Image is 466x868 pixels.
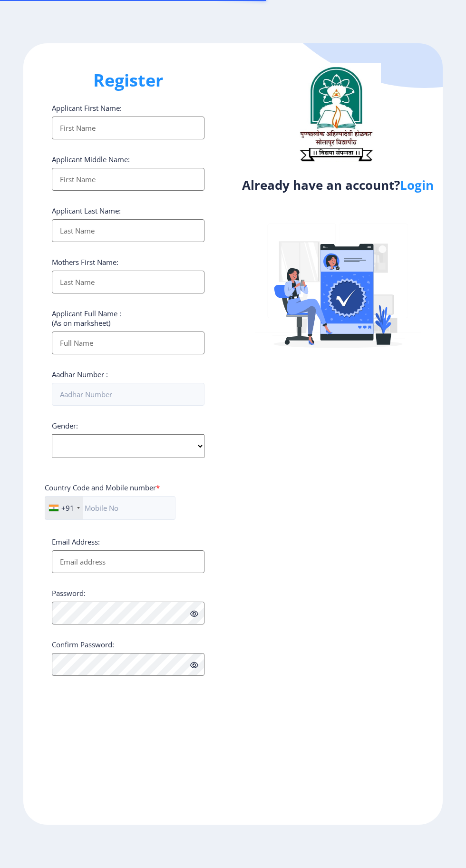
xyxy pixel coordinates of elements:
[240,177,436,193] h4: Already have an account?
[52,271,204,293] input: Last Name
[52,370,108,379] label: Aadhar Number :
[400,176,434,194] a: Login
[255,205,421,372] img: Verified-rafiki.svg
[52,69,204,92] h1: Register
[52,537,100,546] label: Email Address:
[52,103,122,113] label: Applicant First Name:
[45,496,175,520] input: Mobile No
[52,588,86,598] label: Password:
[52,168,204,191] input: First Name
[52,421,78,430] label: Gender:
[52,257,118,267] label: Mothers First Name:
[45,497,83,519] div: India (भारत): +91
[52,383,204,406] input: Aadhar Number
[45,483,160,492] label: Country Code and Mobile number
[52,309,121,328] label: Applicant Full Name : (As on marksheet)
[52,332,204,354] input: Full Name
[52,640,114,649] label: Confirm Password:
[52,206,121,215] label: Applicant Last Name:
[52,117,204,139] input: First Name
[52,550,204,573] input: Email address
[52,219,204,242] input: Last Name
[52,155,130,164] label: Applicant Middle Name:
[61,503,74,513] div: +91
[291,63,381,165] img: logo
